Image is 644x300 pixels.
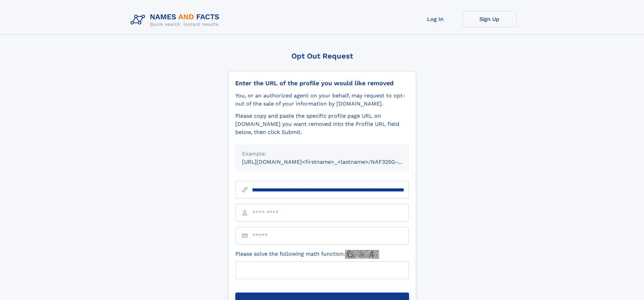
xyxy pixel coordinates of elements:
[235,92,409,108] div: You, or an authorized agent on your behalf, may request to opt-out of the sale of your informatio...
[408,11,462,27] a: Log In
[235,112,409,136] div: Please copy and paste the specific profile page URL on [DOMAIN_NAME] you want removed into the Pr...
[128,11,225,29] img: Logo Names and Facts
[242,150,402,158] div: Example:
[235,250,379,259] label: Please solve the following math function:
[228,52,416,60] div: Opt Out Request
[242,159,422,165] small: [URL][DOMAIN_NAME]<firstname>_<lastname>/NAF325G-xxxxxxxx
[462,11,517,27] a: Sign Up
[235,79,409,87] div: Enter the URL of the profile you would like removed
